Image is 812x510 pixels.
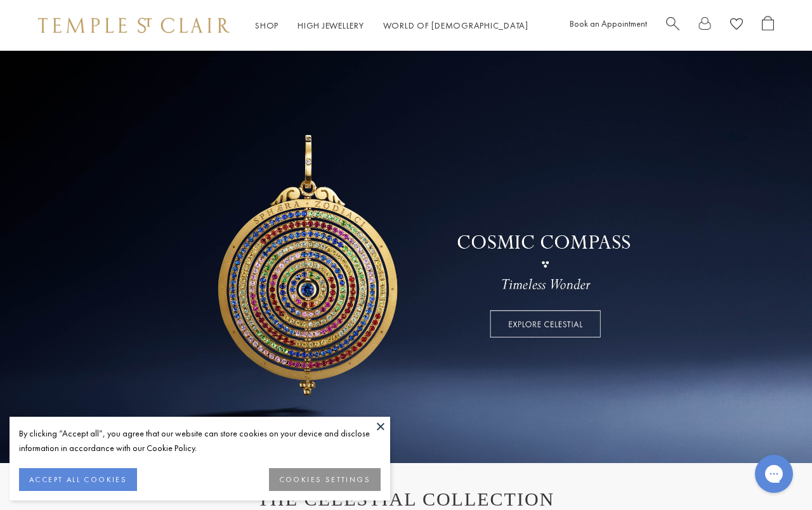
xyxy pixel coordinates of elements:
h1: THE CELESTIAL COLLECTION [51,488,761,510]
nav: Main navigation [255,18,528,34]
a: Search [666,16,679,36]
div: By clicking “Accept all”, you agree that our website can store cookies on your device and disclos... [19,426,381,455]
a: ShopShop [255,20,278,31]
a: Book an Appointment [570,18,647,29]
a: High JewelleryHigh Jewellery [298,20,364,31]
a: Open Shopping Bag [762,16,774,36]
a: World of [DEMOGRAPHIC_DATA]World of [DEMOGRAPHIC_DATA] [383,20,528,31]
button: COOKIES SETTINGS [269,468,381,491]
iframe: Gorgias live chat messenger [749,450,799,497]
a: View Wishlist [730,16,743,36]
button: ACCEPT ALL COOKIES [19,468,137,491]
img: Temple St. Clair [38,18,230,33]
